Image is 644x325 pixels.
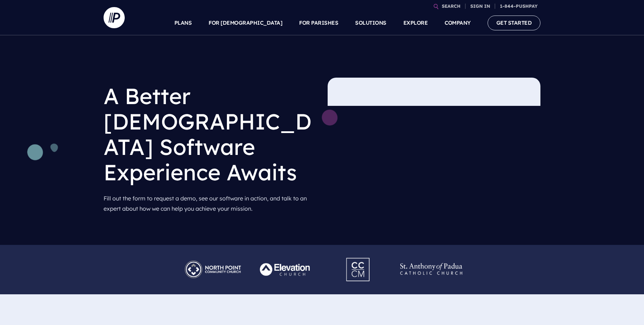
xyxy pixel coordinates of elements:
[299,11,338,35] a: FOR PARISHES
[445,11,471,35] a: COMPANY
[209,11,282,35] a: FOR [DEMOGRAPHIC_DATA]
[488,16,541,30] a: GET STARTED
[249,256,322,263] picture: Pushpay_Logo__Elevation
[395,256,468,263] picture: Pushpay_Logo__StAnthony
[177,256,249,263] picture: Pushpay_Logo__NorthPoint
[355,11,386,35] a: SOLUTIONS
[333,253,384,260] picture: Pushpay_Logo__CCM
[104,78,316,191] h1: A Better [DEMOGRAPHIC_DATA] Software Experience Awaits
[104,191,316,217] p: Fill out the form to request a demo, see our software in action, and talk to an expert about how ...
[403,11,428,35] a: EXPLORE
[174,11,192,35] a: PLANS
